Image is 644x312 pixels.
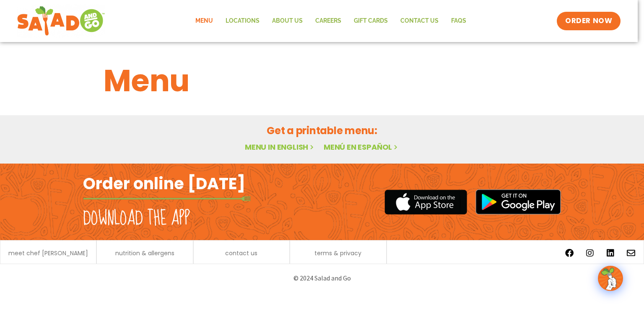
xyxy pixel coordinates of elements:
a: contact us [225,250,257,256]
a: About Us [266,11,309,31]
a: Locations [219,11,266,31]
h2: Get a printable menu: [104,123,540,138]
img: wpChatIcon [599,267,622,290]
a: terms & privacy [314,250,361,256]
a: nutrition & allergens [115,250,174,256]
nav: Menu [189,11,473,31]
h1: Menu [104,58,540,103]
h2: Order online [DATE] [83,173,245,194]
img: google_play [475,189,561,214]
img: new-SAG-logo-768×292 [17,4,105,38]
a: Contact Us [394,11,445,31]
p: © 2024 Salad and Go [87,272,557,284]
a: meet chef [PERSON_NAME] [8,250,88,256]
a: Menu [189,11,219,31]
img: fork [83,196,251,201]
img: appstore [384,188,467,216]
a: ORDER NOW [557,12,621,30]
a: Careers [309,11,348,31]
a: Menu in English [245,142,315,152]
span: ORDER NOW [565,16,612,26]
a: Menú en español [324,142,399,152]
a: FAQs [445,11,473,31]
h2: Download the app [83,207,190,230]
a: GIFT CARDS [348,11,394,31]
